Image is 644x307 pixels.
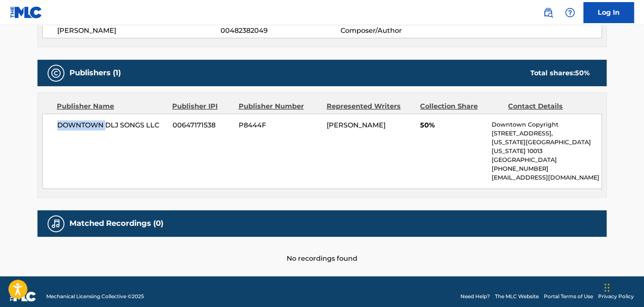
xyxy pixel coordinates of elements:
img: MLC Logo [10,6,43,19]
span: Composer/Author [340,26,449,36]
a: The MLC Website [495,293,539,300]
p: [EMAIL_ADDRESS][DOMAIN_NAME] [492,173,601,182]
div: Represented Writers [327,101,414,111]
a: Log In [583,2,634,23]
p: [US_STATE][GEOGRAPHIC_DATA][US_STATE] 10013 [492,138,601,156]
img: search [543,8,553,18]
a: Public Search [540,4,556,21]
div: Publisher Number [238,101,320,111]
span: 00647171538 [173,120,232,130]
div: Drag [604,275,609,300]
div: Total shares: [530,68,590,78]
div: Publisher IPI [172,101,232,111]
p: [GEOGRAPHIC_DATA] [492,156,601,164]
img: help [565,8,575,18]
span: 00482382049 [221,26,340,36]
img: logo [10,291,36,302]
div: Help [562,4,578,21]
span: Mechanical Licensing Collective © 2025 [46,293,144,300]
span: 50% [420,120,485,130]
span: [PERSON_NAME] [327,121,386,129]
div: Publisher Name [57,101,166,111]
a: Need Help? [460,293,490,300]
h5: Publishers (1) [69,68,121,78]
img: Matched Recordings [51,219,61,229]
p: [PHONE_NUMBER] [492,164,601,173]
span: P8444F [239,120,320,130]
span: 50 % [575,69,590,77]
div: Contact Details [508,101,590,111]
span: [PERSON_NAME] [57,26,221,36]
p: [STREET_ADDRESS], [492,129,601,138]
a: Portal Terms of Use [544,293,593,300]
h5: Matched Recordings (0) [69,219,163,228]
span: DOWNTOWN DLJ SONGS LLC [57,120,166,130]
a: Privacy Policy [598,293,634,300]
iframe: Chat Widget [602,267,644,307]
div: No recordings found [37,237,607,264]
img: Publishers [51,68,61,78]
p: Downtown Copyright [492,120,601,129]
div: Collection Share [420,101,502,111]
